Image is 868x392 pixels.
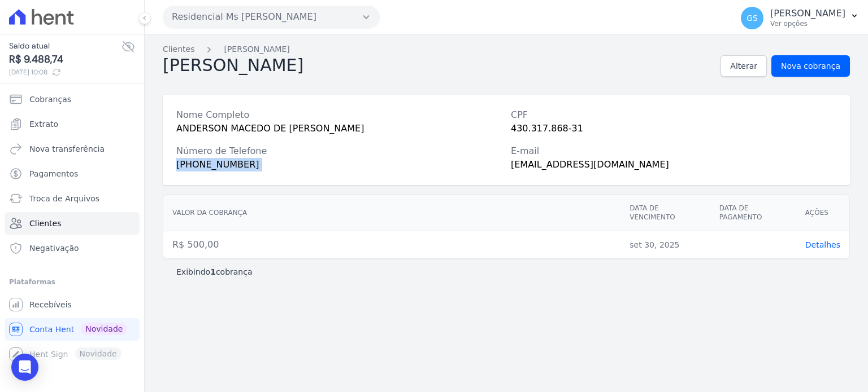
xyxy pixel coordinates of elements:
a: Alterar [721,55,767,77]
div: ANDERSON MACEDO DE [PERSON_NAME] [176,122,502,135]
a: Clientes [5,212,140,235]
p: Exibindo cobrança [176,266,253,278]
span: Troca de Arquivos [29,193,99,204]
span: Recebíveis [29,299,72,310]
a: Detalhes [805,240,840,249]
div: [EMAIL_ADDRESS][DOMAIN_NAME] [511,158,836,171]
div: E-mail [511,144,836,158]
span: Conta Hent [29,324,74,335]
p: Ver opções [770,19,845,28]
h2: [PERSON_NAME] [163,55,303,77]
span: GS [747,14,758,22]
span: Extrato [29,118,58,130]
div: Open Intercom Messenger [11,354,38,381]
span: Cobranças [29,94,71,105]
a: Conta Hent Novidade [5,318,140,341]
div: 430.317.868-31 [511,122,836,135]
span: [DATE] 10:08 [9,67,121,77]
a: Cobranças [5,88,140,111]
a: [PERSON_NAME] [224,43,289,55]
th: Ações [796,195,849,231]
div: Plataformas [9,275,135,289]
td: set 30, 2025 [620,231,710,259]
span: Nova cobrança [781,60,840,72]
span: Novidade [81,323,127,335]
span: Nova transferência [29,143,105,155]
span: Clientes [29,218,61,229]
th: Valor da cobrança [163,195,620,231]
div: CPF [511,108,836,122]
p: [PERSON_NAME] [770,8,845,19]
span: Pagamentos [29,168,78,179]
a: Recebíveis [5,293,140,316]
span: Negativação [29,243,79,254]
nav: Breadcrumb [163,43,850,55]
button: GS [PERSON_NAME] Ver opções [732,2,868,34]
span: Alterar [730,60,757,72]
a: Nova cobrança [771,55,850,77]
a: Extrato [5,113,140,135]
span: Saldo atual [9,40,121,52]
a: Negativação [5,237,140,259]
a: Clientes [163,43,194,55]
th: Data de pagamento [710,195,796,231]
td: R$ 500,00 [163,231,620,259]
b: 1 [210,267,216,276]
a: Troca de Arquivos [5,187,140,210]
div: Número de Telefone [176,144,502,158]
button: Residencial Ms [PERSON_NAME] [163,6,380,28]
a: Pagamentos [5,162,140,185]
div: [PHONE_NUMBER] [176,158,502,171]
a: Nova transferência [5,138,140,160]
nav: Sidebar [9,88,135,365]
div: Nome Completo [176,108,502,122]
th: Data de vencimento [620,195,710,231]
span: R$ 9.488,74 [9,52,121,67]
